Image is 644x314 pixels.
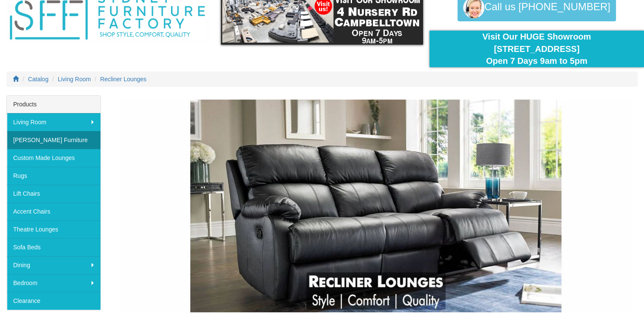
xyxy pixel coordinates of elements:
[7,274,100,292] a: Bedroom
[58,76,91,83] a: Living Room
[7,131,100,149] a: [PERSON_NAME] Furniture
[28,76,49,83] a: Catalog
[120,100,631,312] img: Recliner Lounges
[7,220,100,238] a: Theatre Lounges
[7,203,100,220] a: Accent Chairs
[7,149,100,167] a: Custom Made Lounges
[7,292,100,310] a: Clearance
[7,238,100,256] a: Sofa Beds
[7,256,100,274] a: Dining
[100,76,146,83] a: Recliner Lounges
[7,167,100,185] a: Rugs
[436,31,638,67] div: Visit Our HUGE Showroom [STREET_ADDRESS] Open 7 Days 9am to 5pm
[7,96,100,113] div: Products
[7,185,100,203] a: Lift Chairs
[7,113,100,131] a: Living Room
